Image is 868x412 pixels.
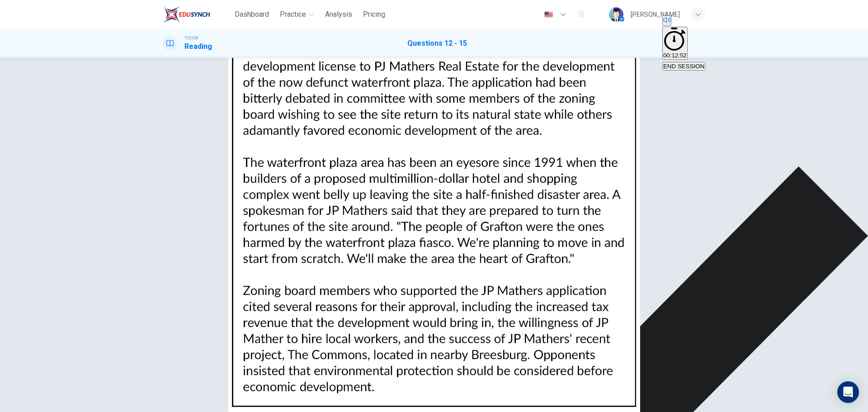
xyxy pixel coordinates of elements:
div: Mute [662,15,705,27]
div: [PERSON_NAME] [631,9,680,20]
button: END SESSION [662,62,705,71]
span: END SESSION [663,63,704,70]
span: Pricing [363,9,385,20]
span: TOEIC® [184,35,198,41]
img: en [543,11,554,18]
button: Dashboard [231,6,273,23]
div: Open Intercom Messenger [837,381,859,403]
span: Dashboard [235,9,269,20]
img: EduSynch logo [163,5,210,24]
img: Profile picture [609,7,623,22]
span: 00:12:52 [663,52,687,59]
button: Analysis [321,6,356,23]
span: Practice [280,9,306,20]
a: EduSynch logo [163,5,231,24]
button: Pricing [359,6,389,23]
h1: Questions 12 - 15 [407,38,467,49]
button: Practice [276,6,318,23]
span: Analysis [325,9,352,20]
button: 00:12:52 [662,27,688,60]
div: Hide [662,27,705,61]
h1: Reading [184,41,212,52]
